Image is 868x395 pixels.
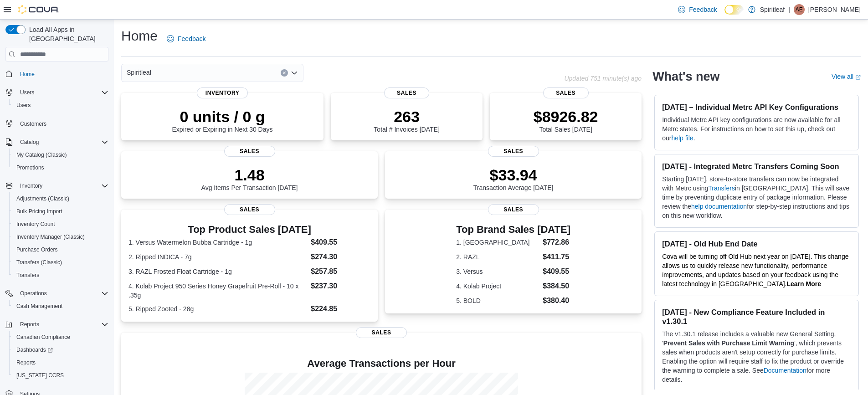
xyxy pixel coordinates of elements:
[796,4,803,15] span: AE
[16,180,108,191] span: Inventory
[16,372,64,379] span: [US_STATE] CCRS
[13,231,88,242] a: Inventory Manager (Classic)
[543,295,570,306] dd: $380.40
[832,73,861,80] a: View allExternal link
[374,108,439,133] div: Total # Invoices [DATE]
[172,108,273,126] p: 0 units / 0 g
[473,166,554,191] div: Transaction Average [DATE]
[13,370,108,381] span: Washington CCRS
[16,233,85,241] span: Inventory Manager (Classic)
[201,166,298,184] p: 1.48
[13,206,108,217] span: Bulk Pricing Import
[13,270,108,281] span: Transfers
[16,151,67,159] span: My Catalog (Classic)
[121,27,158,45] h1: Home
[708,185,735,192] a: Transfers
[13,193,73,204] a: Adjustments (Classic)
[662,174,851,220] p: Starting [DATE], store-to-store transfers can now be integrated with Metrc using in [GEOGRAPHIC_D...
[794,4,805,15] div: Andrew E
[128,282,307,300] dt: 4. Kolab Project 950 Series Honey Grapefruit Pre-Roll - 10 x .35g
[311,281,370,292] dd: $237.30
[9,205,112,218] button: Bulk Pricing Import
[13,100,34,111] a: Users
[16,333,70,341] span: Canadian Compliance
[356,327,407,338] span: Sales
[534,108,598,126] p: $8926.82
[543,281,570,292] dd: $384.50
[127,67,151,78] span: Spiritleaf
[13,219,59,230] a: Inventory Count
[16,319,108,330] span: Reports
[16,118,108,129] span: Customers
[652,69,719,84] h2: What's new
[662,253,848,287] span: Cova will be turning off Old Hub next year on [DATE]. This change allows us to quickly release ne...
[16,69,38,80] a: Home
[16,137,108,148] span: Catalog
[13,149,71,160] a: My Catalog (Classic)
[456,282,539,291] dt: 4. Kolab Project
[456,252,539,262] dt: 2. RAZL
[662,239,851,248] h3: [DATE] - Old Hub End Date
[16,288,51,299] button: Operations
[662,329,851,384] p: The v1.30.1 release includes a valuable new General Setting, ' ', which prevents sales when produ...
[9,243,112,256] button: Purchase Orders
[13,344,108,355] span: Dashboards
[16,180,46,191] button: Inventory
[384,87,430,98] span: Sales
[9,269,112,282] button: Transfers
[178,34,205,43] span: Feedback
[128,224,370,235] h3: Top Product Sales [DATE]
[13,162,48,173] a: Promotions
[16,303,62,310] span: Cash Management
[2,180,112,192] button: Inventory
[13,270,43,281] a: Transfers
[9,231,112,243] button: Inventory Manager (Classic)
[16,195,69,202] span: Adjustments (Classic)
[16,221,55,228] span: Inventory Count
[2,86,112,99] button: Users
[2,136,112,149] button: Catalog
[16,346,53,354] span: Dashboards
[16,359,36,366] span: Reports
[13,301,108,312] span: Cash Management
[689,5,717,14] span: Feedback
[9,192,112,205] button: Adjustments (Classic)
[13,370,67,381] a: [US_STATE] CCRS
[224,204,275,215] span: Sales
[543,251,570,262] dd: $411.75
[13,257,66,268] a: Transfers (Classic)
[13,332,74,343] a: Canadian Compliance
[2,117,112,130] button: Customers
[16,246,58,253] span: Purchase Orders
[488,146,539,157] span: Sales
[808,4,861,15] p: [PERSON_NAME]
[663,339,794,347] strong: Prevent Sales with Purchase Limit Warning
[2,318,112,331] button: Reports
[855,75,861,80] svg: External link
[9,256,112,269] button: Transfers (Classic)
[9,331,112,344] button: Canadian Compliance
[534,108,598,133] div: Total Sales [DATE]
[787,280,821,287] strong: Learn More
[9,99,112,112] button: Users
[311,251,370,262] dd: $274.30
[456,224,570,235] h3: Top Brand Sales [DATE]
[662,162,851,171] h3: [DATE] - Integrated Metrc Transfers Coming Soon
[13,162,108,173] span: Promotions
[128,358,634,369] h4: Average Transactions per Hour
[764,367,806,374] a: Documentation
[13,301,66,312] a: Cash Management
[26,25,108,43] span: Load All Apps in [GEOGRAPHIC_DATA]
[224,146,275,157] span: Sales
[128,238,307,247] dt: 1. Versus Watermelon Bubba Cartridge - 1g
[20,71,35,78] span: Home
[674,0,720,19] a: Feedback
[18,5,59,14] img: Cova
[291,69,298,77] button: Open list of options
[9,344,112,356] a: Dashboards
[662,115,851,143] p: Individual Metrc API key configurations are now available for all Metrc states. For instructions ...
[16,319,43,330] button: Reports
[2,287,112,300] button: Operations
[16,259,62,266] span: Transfers (Classic)
[2,67,112,80] button: Home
